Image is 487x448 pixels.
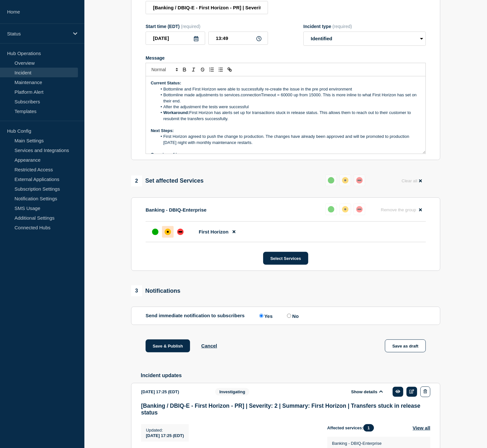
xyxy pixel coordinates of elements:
p: Send immediate notification to subscribers [146,313,245,319]
button: down [354,204,365,215]
div: up [152,229,158,235]
div: affected [342,206,349,213]
button: Toggle bulleted list [216,66,225,73]
label: Yes [258,313,273,319]
button: Toggle link [225,66,234,73]
li: Bottomline and First Horizon were able to successfully re-create the issue in the pre prod enviro... [157,86,421,92]
button: Toggle bold text [180,66,189,73]
strong: Workaround: [163,110,189,115]
div: Incident type [303,24,426,29]
span: Affected services: [327,424,377,432]
span: (required) [181,24,201,29]
button: View all [413,424,430,432]
div: Send immediate notification to subscribers [146,313,426,319]
button: Save as draft [385,339,426,352]
strong: Overview of issue: [151,152,188,157]
button: Clear all [398,175,426,187]
p: Status [7,31,69,36]
div: Start time (EDT) [146,24,268,29]
div: affected [165,229,171,235]
div: affected [342,177,349,184]
div: down [177,229,184,235]
div: Message [146,76,425,154]
strong: Current Status: [151,81,181,85]
input: YYYY-MM-DD [146,32,205,45]
div: up [328,206,334,213]
button: affected [339,175,351,186]
span: (required) [332,24,352,29]
input: No [287,314,291,318]
div: up [328,177,334,184]
button: up [325,175,337,186]
span: Investigating [215,388,249,396]
button: Select Services [263,252,308,265]
div: Notifications [131,285,180,296]
p: Banking - DBIQ-Enterprise [146,207,206,213]
button: Toggle strikethrough text [198,66,207,73]
div: down [356,177,363,184]
li: Bottomline made adjustments to services.connectionTimeout = 60000 up from 15000. This is more inl... [157,92,421,104]
li: First Horizon has alerts set up for transactions stuck in release status. This allows them to rea... [157,110,421,122]
div: Set affected Services [131,176,204,186]
h3: [Banking / DBIQ-E - First Horizon - PR] | Severity: 2 | Summary: First Horizon | Transfers stuck ... [141,403,430,416]
button: Toggle ordered list [207,66,216,73]
button: affected [339,204,351,215]
input: Yes [259,314,263,318]
span: 1 [363,424,374,432]
li: First Horizon agreed to push the change to production. The changes have already been approved and... [157,134,421,146]
button: Toggle italic text [189,66,198,73]
input: Title [146,1,268,14]
button: Save & Publish [146,339,190,352]
button: down [354,175,365,186]
button: Remove the group [377,204,426,216]
button: Show details [349,389,385,395]
p: Updated : [146,428,184,433]
span: 3 [131,285,142,296]
span: 2 [131,176,142,186]
span: Remove the group [381,207,416,212]
label: No [285,313,299,319]
button: up [325,204,337,215]
p: Banking - DBIQ-Enterprise [332,441,382,446]
span: First Horizon [199,229,229,234]
select: Incident type [303,32,426,46]
input: HH:MM [208,32,268,45]
span: Font size [148,66,180,73]
li: After the adjustment the tests were successful [157,104,421,110]
strong: Next Steps: [151,128,174,133]
span: [DATE] 17:25 (EDT) [146,433,184,438]
button: Cancel [201,343,217,348]
div: [DATE] 17:25 (EDT) [141,386,205,397]
div: Message [146,55,426,61]
h2: Incident updates [141,373,440,378]
div: down [356,206,363,213]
